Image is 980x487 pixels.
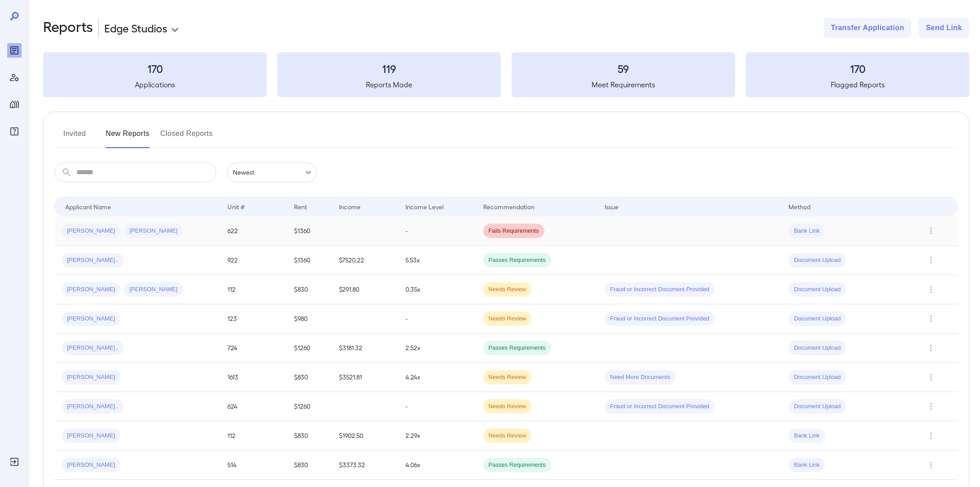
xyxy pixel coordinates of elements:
[788,227,825,235] span: Bank Link
[788,315,846,323] span: Document Upload
[483,285,532,294] span: Needs Review
[227,162,317,182] div: Newest
[7,70,22,85] div: Manage Users
[124,285,183,294] span: [PERSON_NAME]
[483,402,532,411] span: Needs Review
[483,373,532,382] span: Needs Review
[62,344,124,352] span: [PERSON_NAME]..
[924,341,938,355] button: Row Actions
[7,124,22,139] div: FAQ
[788,402,846,411] span: Document Upload
[746,79,969,90] h5: Flagged Reports
[512,61,735,76] h3: 59
[62,227,120,235] span: [PERSON_NAME]
[227,201,245,212] div: Unit #
[287,334,332,363] td: $1260
[788,256,846,265] span: Document Upload
[924,311,938,326] button: Row Actions
[287,451,332,480] td: $830
[7,43,22,58] div: Reports
[483,256,551,265] span: Passes Requirements
[339,201,361,212] div: Income
[788,201,811,212] div: Method
[788,461,825,469] span: Bank Link
[924,458,938,472] button: Row Actions
[124,227,183,235] span: [PERSON_NAME]
[287,304,332,334] td: $980
[332,246,398,275] td: $7520.22
[398,246,476,275] td: 5.53x
[62,432,120,440] span: [PERSON_NAME]
[398,275,476,304] td: 0.35x
[398,216,476,246] td: -
[924,224,938,238] button: Row Actions
[332,421,398,451] td: $1902.50
[512,79,735,90] h5: Meet Requirements
[106,126,150,148] button: New Reports
[220,392,287,421] td: 624
[824,18,911,38] button: Transfer Application
[924,399,938,414] button: Row Actions
[220,363,287,392] td: 1613
[924,428,938,443] button: Row Actions
[483,344,551,352] span: Passes Requirements
[746,61,969,76] h3: 170
[65,201,111,212] div: Applicant Name
[62,315,120,323] span: [PERSON_NAME]
[483,461,551,469] span: Passes Requirements
[332,363,398,392] td: $3521.81
[220,451,287,480] td: 514
[605,285,715,294] span: Fraud or Incorrect Document Provided
[62,256,124,265] span: [PERSON_NAME]..
[220,246,287,275] td: 922
[483,315,532,323] span: Needs Review
[918,18,969,38] button: Send Link
[43,61,267,76] h3: 170
[605,201,619,212] div: Issue
[788,285,846,294] span: Document Upload
[220,275,287,304] td: 112
[220,334,287,363] td: 724
[287,392,332,421] td: $1260
[483,201,535,212] div: Recommendation
[287,246,332,275] td: $1360
[54,126,95,148] button: Invited
[7,455,22,469] div: Log Out
[605,315,715,323] span: Fraud or Incorrect Document Provided
[788,344,846,352] span: Document Upload
[294,201,308,212] div: Rent
[788,432,825,440] span: Bank Link
[483,227,544,235] span: Fails Requirements
[220,216,287,246] td: 622
[287,216,332,246] td: $1360
[398,392,476,421] td: -
[43,18,93,38] h2: Reports
[43,52,969,97] summary: 170Applications119Reports Made59Meet Requirements170Flagged Reports
[605,373,676,382] span: Need More Documents
[924,370,938,384] button: Row Actions
[398,334,476,363] td: 2.52x
[62,373,120,382] span: [PERSON_NAME]
[924,282,938,297] button: Row Actions
[104,21,167,35] p: Edge Studios
[160,126,213,148] button: Closed Reports
[398,451,476,480] td: 4.06x
[287,421,332,451] td: $830
[332,451,398,480] td: $3373.32
[287,275,332,304] td: $830
[605,402,715,411] span: Fraud or Incorrect Document Provided
[398,363,476,392] td: 4.24x
[287,363,332,392] td: $830
[398,421,476,451] td: 2.29x
[277,79,501,90] h5: Reports Made
[220,304,287,334] td: 123
[332,275,398,304] td: $291.80
[483,432,532,440] span: Needs Review
[277,61,501,76] h3: 119
[405,201,444,212] div: Income Level
[332,334,398,363] td: $3181.32
[62,285,120,294] span: [PERSON_NAME]
[7,97,22,112] div: Manage Properties
[220,421,287,451] td: 112
[62,461,120,469] span: [PERSON_NAME]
